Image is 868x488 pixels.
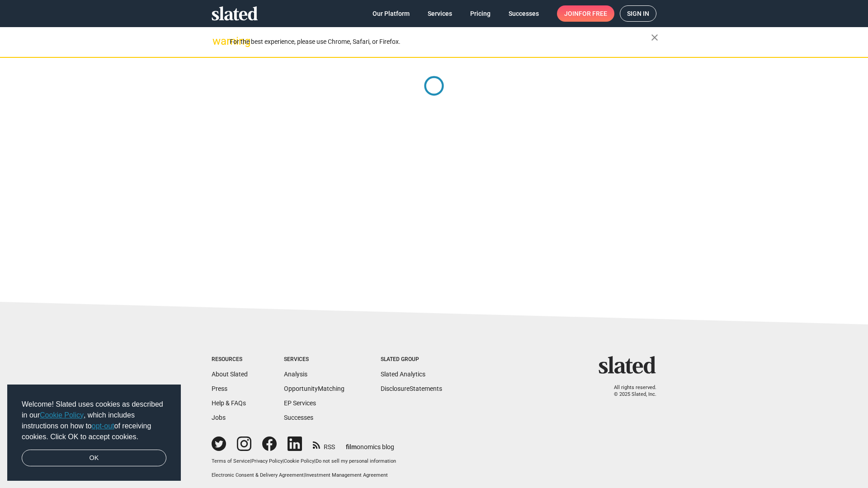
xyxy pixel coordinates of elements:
[579,5,607,22] span: for free
[212,371,248,378] a: About Slated
[284,414,313,421] a: Successes
[22,399,166,442] span: Welcome! Slated uses cookies as described in our , which includes instructions on how to of recei...
[212,399,246,407] a: Help & FAQs
[284,385,344,392] a: OpportunityMatching
[381,385,442,392] a: DisclosureStatements
[92,422,114,430] a: opt-out
[365,5,417,22] a: Our Platform
[470,5,491,22] span: Pricing
[304,472,305,478] span: |
[373,5,410,22] span: Our Platform
[7,385,181,481] div: cookieconsent
[283,458,284,464] span: |
[627,6,649,21] span: Sign in
[428,5,452,22] span: Services
[40,411,84,419] a: Cookie Policy
[620,5,656,22] a: Sign in
[314,458,316,464] span: |
[22,450,166,467] a: dismiss cookie message
[557,5,614,22] a: Joinfor free
[284,371,307,378] a: Analysis
[381,356,442,363] div: Slated Group
[509,5,539,22] span: Successes
[230,36,651,48] div: For the best experience, please use Chrome, Safari, or Firefox.
[564,5,607,22] span: Join
[420,5,459,22] a: Services
[463,5,498,22] a: Pricing
[305,472,388,478] a: Investment Management Agreement
[212,414,226,421] a: Jobs
[501,5,546,22] a: Successes
[381,371,425,378] a: Slated Analytics
[284,399,316,407] a: EP Services
[284,458,314,464] a: Cookie Policy
[251,458,283,464] a: Privacy Policy
[346,436,394,451] a: filmonomics blog
[212,356,248,363] div: Resources
[212,385,227,392] a: Press
[212,472,304,478] a: Electronic Consent & Delivery Agreement
[604,385,656,398] p: All rights reserved. © 2025 Slated, Inc.
[212,36,223,47] mat-icon: warning
[313,437,335,451] a: RSS
[250,458,251,464] span: |
[649,32,660,43] mat-icon: close
[346,443,357,450] span: film
[284,356,344,363] div: Services
[316,458,396,465] button: Do not sell my personal information
[212,458,250,464] a: Terms of Service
